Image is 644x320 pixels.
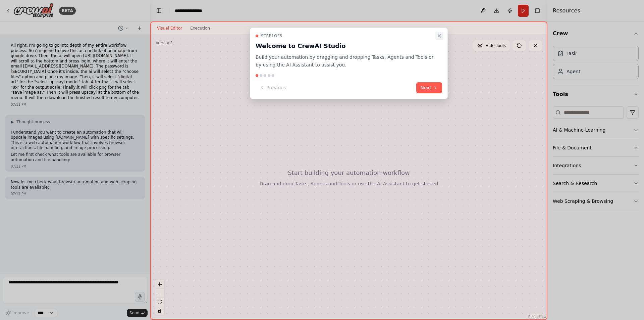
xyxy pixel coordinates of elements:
button: Next [416,82,442,93]
h3: Welcome to CrewAI Studio [256,41,434,51]
p: Build your automation by dragging and dropping Tasks, Agents and Tools or by using the AI Assista... [256,53,434,69]
span: Step 1 of 5 [261,33,282,39]
button: Hide left sidebar [154,6,164,15]
button: Close walkthrough [435,32,443,40]
button: Previous [256,82,290,93]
